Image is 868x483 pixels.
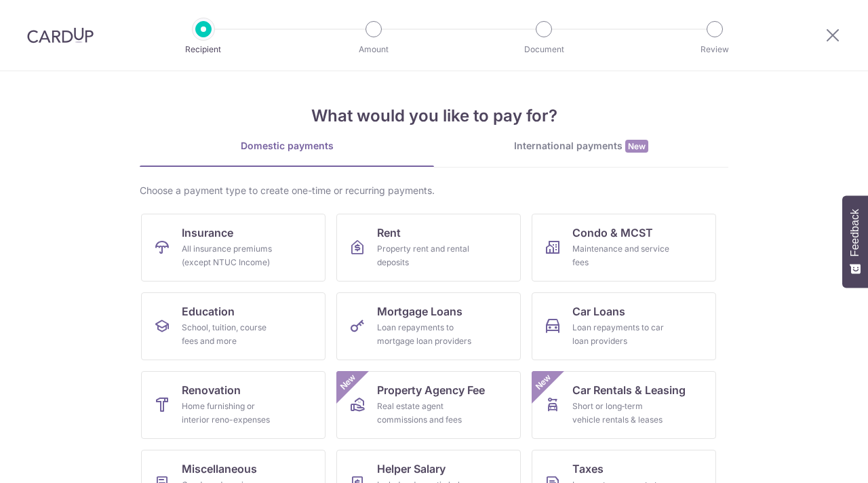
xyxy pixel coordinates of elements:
span: Feedback [849,209,861,256]
h4: What would you like to pay for? [140,104,728,128]
span: Taxes [572,461,604,477]
span: New [337,371,359,393]
span: Helper Salary [377,461,446,477]
span: New [625,140,648,153]
span: Mortgage Loans [377,303,462,320]
p: Amount [323,43,424,56]
span: Property Agency Fee [377,382,485,398]
a: Mortgage LoansLoan repayments to mortgage loan providers [336,292,521,360]
div: School, tuition, course fees and more [182,321,279,348]
div: International payments [434,139,728,153]
a: Car LoansLoan repayments to car loan providers [532,292,716,360]
a: Property Agency FeeReal estate agent commissions and feesNew [336,371,521,439]
p: Document [494,43,594,56]
span: New [532,371,555,393]
a: RenovationHome furnishing or interior reno-expenses [141,371,325,439]
a: InsuranceAll insurance premiums (except NTUC Income) [141,214,325,282]
div: Property rent and rental deposits [377,242,475,269]
a: Car Rentals & LeasingShort or long‑term vehicle rentals & leasesNew [532,371,716,439]
div: Real estate agent commissions and fees [377,400,475,427]
div: Home furnishing or interior reno-expenses [182,400,279,427]
a: RentProperty rent and rental deposits [336,214,521,282]
button: Feedback - Show survey [842,195,868,288]
div: All insurance premiums (except NTUC Income) [182,242,279,269]
div: Maintenance and service fees [572,242,670,269]
div: Loan repayments to mortgage loan providers [377,321,475,348]
p: Recipient [153,43,254,56]
span: Miscellaneous [182,461,257,477]
span: Car Loans [572,303,625,320]
span: Car Rentals & Leasing [572,382,686,398]
div: Choose a payment type to create one-time or recurring payments. [140,184,728,197]
div: Domestic payments [140,139,434,153]
span: Renovation [182,382,241,398]
span: Insurance [182,225,233,241]
div: Loan repayments to car loan providers [572,321,670,348]
a: Condo & MCSTMaintenance and service fees [532,214,716,282]
a: EducationSchool, tuition, course fees and more [141,292,325,360]
div: Short or long‑term vehicle rentals & leases [572,400,670,427]
span: Condo & MCST [572,225,653,241]
span: Rent [377,225,401,241]
span: Education [182,303,235,320]
p: Review [665,43,765,56]
img: CardUp [27,27,94,43]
